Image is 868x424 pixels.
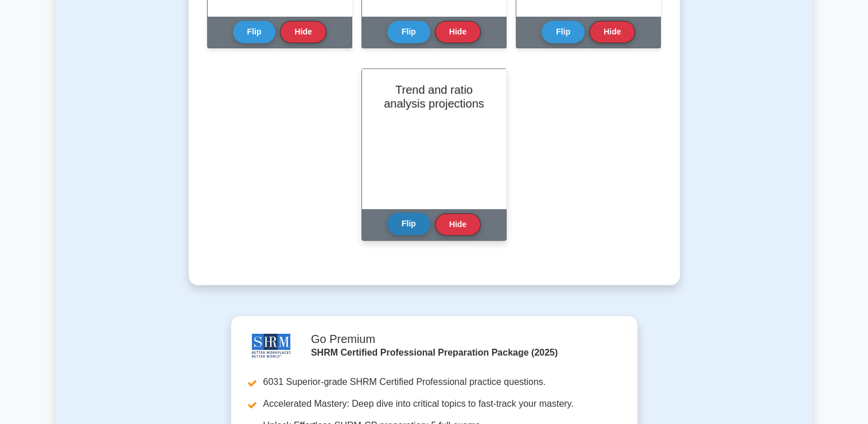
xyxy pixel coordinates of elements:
button: Flip [542,21,585,43]
button: Hide [435,21,481,43]
h2: Trend and ratio analysis projections [376,83,492,110]
button: Flip [387,213,430,235]
button: Hide [435,213,481,236]
button: Hide [280,21,326,43]
button: Flip [387,21,430,43]
button: Flip [233,21,276,43]
button: Hide [589,21,635,43]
